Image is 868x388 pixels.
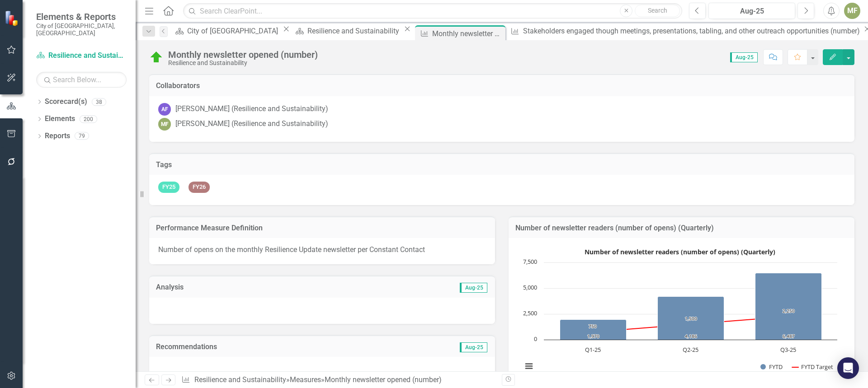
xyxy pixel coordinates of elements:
text: 1,500 [685,315,697,322]
div: » » [181,375,495,385]
span: Aug-25 [730,52,758,62]
button: Aug-25 [708,3,795,19]
button: Show FYTD Target [792,363,834,371]
a: Resilience and Sustainability [292,25,401,37]
div: Resilience and Sustainability [168,60,318,66]
div: 38 [92,98,106,106]
div: Monthly newsletter opened (number) [432,28,503,39]
div: Resilience and Sustainability [307,25,402,37]
text: 0 [534,335,537,343]
a: Reports [45,131,70,141]
a: Scorecard(s) [45,97,87,107]
span: Aug-25 [460,342,487,352]
text: Q1-25 [585,346,601,354]
button: Show FYTD [760,363,783,371]
input: Search ClearPoint... [183,3,682,19]
text: 7,500 [523,257,537,266]
span: Search [648,7,667,14]
p: Number of opens on the monthly Resilience Update newsletter per Constant Contact [158,245,486,255]
text: 2,500 [523,309,537,317]
div: Number of newsletter readers (number of opens) (Quarterly). Highcharts interactive chart. [518,245,845,380]
h3: Performance Measure Definition [156,224,488,232]
h3: Number of newsletter readers (number of opens) (Quarterly) [515,224,848,232]
path: Q2-25, 4,186. FYTD. [658,297,724,340]
h3: Analysis [156,283,320,291]
div: 79 [75,132,89,140]
div: Open Intercom Messenger [837,357,859,379]
img: ClearPoint Strategy [5,10,20,26]
path: Q1-25, 1,970. FYTD. [560,320,627,340]
div: Monthly newsletter opened (number) [325,375,442,384]
svg: Interactive chart [518,245,842,380]
a: City of [GEOGRAPHIC_DATA] [172,25,281,37]
div: [PERSON_NAME] (Resilience and Sustainability) [175,119,328,129]
text: 750 [589,323,597,329]
div: Stakeholders engaged though meetings, presentations, tabling, and other outreach opportunities (n... [523,25,862,37]
text: 6,487 [783,333,795,339]
a: Resilience and Sustainability [36,51,127,61]
a: Resilience and Sustainability [194,375,286,384]
a: Measures [290,375,321,384]
h3: Collaborators [156,82,848,90]
input: Search Below... [36,72,127,88]
div: City of [GEOGRAPHIC_DATA] [187,25,281,37]
span: Aug-25 [460,283,487,293]
button: View chart menu, Number of newsletter readers (number of opens) (Quarterly) [523,360,535,373]
img: On Target [149,50,164,65]
span: FY26 [189,182,210,193]
div: Monthly newsletter opened (number) [168,50,318,60]
a: Stakeholders engaged though meetings, presentations, tabling, and other outreach opportunities (n... [507,25,862,37]
text: Q2-25 [683,346,698,354]
h3: Recommendations [156,343,382,351]
text: Q3-25 [780,346,796,354]
small: City of [GEOGRAPHIC_DATA], [GEOGRAPHIC_DATA] [36,22,127,37]
span: FY25 [158,182,179,193]
text: Number of newsletter readers (number of opens) (Quarterly) [585,248,775,256]
g: FYTD, series 1 of 2. Bar series with 3 bars. [560,273,822,340]
button: Search [635,5,680,17]
div: AF [158,103,171,116]
div: Aug-25 [712,6,792,17]
text: 4,186 [685,333,697,339]
button: MF [844,3,860,19]
a: Elements [45,114,75,124]
text: 2,250 [783,308,795,314]
path: Q3-25, 6,487. FYTD. [755,273,822,340]
h3: Tags [156,161,848,169]
span: Elements & Reports [36,11,127,22]
text: 5,000 [523,283,537,291]
text: 1,970 [587,333,599,339]
div: MF [158,118,171,131]
div: [PERSON_NAME] (Resilience and Sustainability) [175,104,328,114]
div: 200 [80,115,97,123]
